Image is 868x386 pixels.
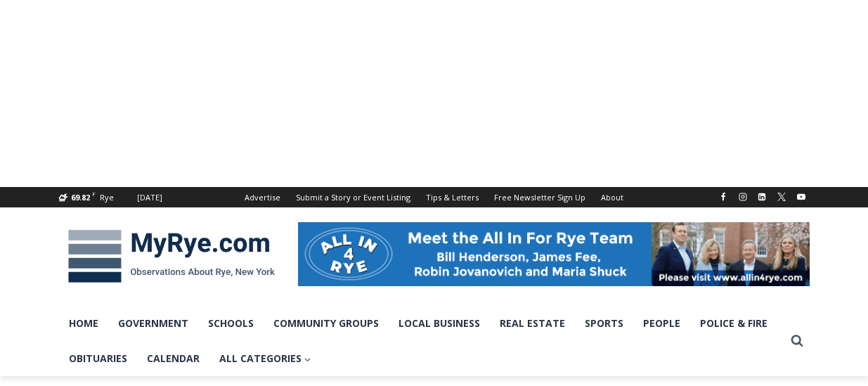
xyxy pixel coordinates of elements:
[490,306,575,341] a: Real Estate
[219,351,311,366] span: All Categories
[71,192,90,202] span: 69.82
[418,187,486,207] a: Tips & Letters
[137,341,209,376] a: Calendar
[198,306,264,341] a: Schools
[264,306,389,341] a: Community Groups
[389,306,490,341] a: Local Business
[734,188,751,205] a: Instagram
[209,341,321,376] a: All Categories
[59,306,784,377] nav: Primary Navigation
[108,306,198,341] a: Government
[237,187,631,207] nav: Secondary Navigation
[100,191,114,204] div: Rye
[593,187,631,207] a: About
[633,306,690,341] a: People
[753,188,770,205] a: Linkedin
[486,187,593,207] a: Free Newsletter Sign Up
[92,190,96,198] span: F
[237,187,288,207] a: Advertise
[298,222,810,285] img: All in for Rye
[690,306,777,341] a: Police & Fire
[288,187,418,207] a: Submit a Story or Event Listing
[773,188,790,205] a: X
[59,220,284,293] img: MyRye.com
[575,306,633,341] a: Sports
[784,328,810,354] button: View Search Form
[715,188,732,205] a: Facebook
[793,188,810,205] a: YouTube
[59,341,137,376] a: Obituaries
[59,306,108,341] a: Home
[137,191,162,204] div: [DATE]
